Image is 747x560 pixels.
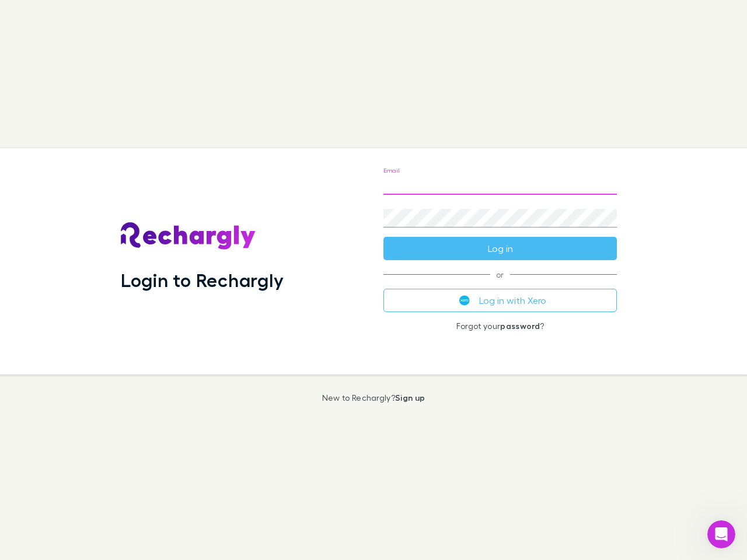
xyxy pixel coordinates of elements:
button: Log in [383,237,617,260]
h1: Login to Rechargly [121,269,284,291]
img: Xero's logo [459,295,470,306]
iframe: Intercom live chat [707,520,735,548]
button: Log in with Xero [383,289,617,312]
p: New to Rechargly? [322,393,425,402]
a: password [500,321,540,331]
a: Sign up [395,393,425,402]
label: Email [383,166,399,175]
img: Rechargly's Logo [121,222,256,250]
p: Forgot your ? [383,321,617,331]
